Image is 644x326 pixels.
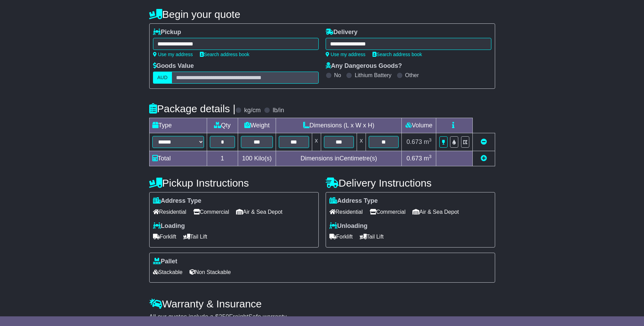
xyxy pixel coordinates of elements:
[219,313,229,320] span: 250
[149,118,207,133] td: Type
[153,197,202,205] label: Address Type
[357,133,366,151] td: x
[153,207,186,217] span: Residential
[153,52,193,57] a: Use my address
[149,103,236,114] h4: Package details |
[326,177,495,189] h4: Delivery Instructions
[360,231,384,242] span: Tail Lift
[329,197,378,205] label: Address Type
[153,267,183,277] span: Stackable
[238,118,276,133] td: Weight
[407,155,422,162] span: 0.673
[153,29,181,36] label: Pickup
[329,207,363,217] span: Residential
[481,138,487,145] a: Remove this item
[276,151,402,166] td: Dimensions in Centimetre(s)
[207,151,238,166] td: 1
[153,62,194,70] label: Goods Value
[149,9,495,20] h4: Begin your quote
[407,138,422,145] span: 0.673
[402,118,436,133] td: Volume
[153,231,176,242] span: Forklift
[149,177,319,189] h4: Pickup Instructions
[149,151,207,166] td: Total
[238,151,276,166] td: Kilo(s)
[153,72,172,84] label: AUD
[326,62,402,70] label: Any Dangerous Goods?
[424,138,432,145] span: m
[429,154,432,159] sup: 3
[329,222,368,230] label: Unloading
[273,107,284,114] label: lb/in
[429,137,432,143] sup: 3
[244,107,260,114] label: kg/cm
[424,155,432,162] span: m
[276,118,402,133] td: Dimensions (L x W x H)
[153,258,177,265] label: Pallet
[153,222,185,230] label: Loading
[149,298,495,309] h4: Warranty & Insurance
[405,72,419,78] label: Other
[200,52,249,57] a: Search address book
[412,207,459,217] span: Air & Sea Depot
[326,29,358,36] label: Delivery
[312,133,321,151] td: x
[207,118,238,133] td: Qty
[236,207,283,217] span: Air & Sea Depot
[481,155,487,162] a: Add new item
[193,207,229,217] span: Commercial
[334,72,341,78] label: No
[326,52,366,57] a: Use my address
[149,313,495,321] div: All our quotes include a $ FreightSafe warranty.
[372,52,422,57] a: Search address book
[242,155,253,162] span: 100
[329,231,353,242] span: Forklift
[190,267,231,277] span: Non Stackable
[183,231,207,242] span: Tail Lift
[355,72,391,78] label: Lithium Battery
[370,207,406,217] span: Commercial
